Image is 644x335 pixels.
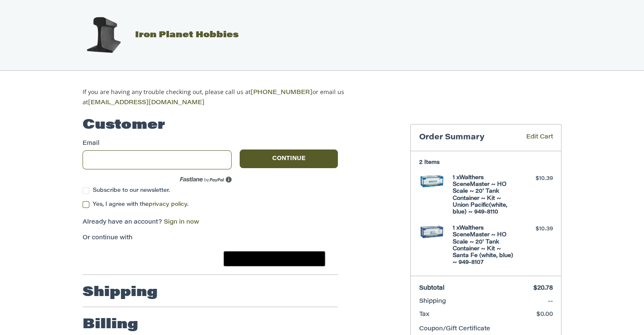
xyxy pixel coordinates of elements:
span: Yes, I agree with the . [93,202,188,207]
h2: Billing [83,316,138,333]
div: $10.39 [520,225,553,233]
span: Iron Planet Hobbies [135,31,239,39]
h3: Order Summary [419,133,514,143]
span: -- [548,299,553,305]
iframe: PayPal-paypal [80,251,144,266]
div: Coupon/Gift Certificate [419,325,553,334]
a: Sign in now [164,219,199,225]
span: Subtotal [419,285,445,291]
button: Google Pay [224,251,325,266]
p: Or continue with [83,234,338,243]
h4: 1 x Walthers SceneMaster ~ HO Scale ~ 20' Tank Container ~ Kit ~ Union Pacific(white, blue) ~ 949... [453,174,517,216]
span: $20.78 [533,285,553,291]
span: $0.00 [536,312,553,318]
a: Edit Cart [514,133,553,143]
p: Already have an account? [83,218,338,227]
label: Email [83,139,232,148]
h2: Shipping [83,284,158,301]
p: If you are having any trouble checking out, please call us at or email us at [83,87,371,108]
img: Iron Planet Hobbies [82,14,124,56]
h2: Customer [83,117,165,134]
a: [PHONE_NUMBER] [251,90,312,96]
span: Subscribe to our newsletter. [93,188,170,193]
iframe: PayPal-paylater [152,251,215,266]
a: [EMAIL_ADDRESS][DOMAIN_NAME] [88,100,205,106]
h3: 2 Items [419,159,553,166]
button: Continue [240,150,338,168]
span: Tax [419,312,429,318]
a: privacy policy [149,202,187,207]
div: $10.39 [520,174,553,183]
h4: 1 x Walthers SceneMaster ~ HO Scale ~ 20' Tank Container ~ Kit ~ Santa Fe (white, blue) ~ 949-8107 [453,225,517,266]
a: Iron Planet Hobbies [74,31,239,39]
span: Shipping [419,299,446,305]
